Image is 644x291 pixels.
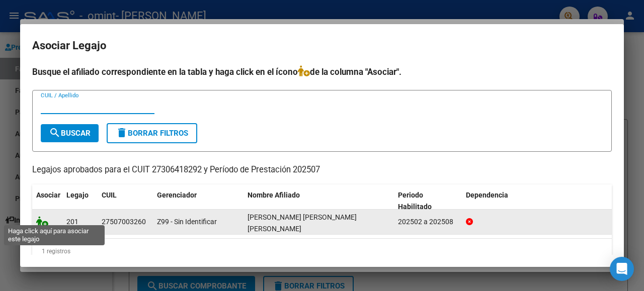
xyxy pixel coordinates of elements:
[66,191,89,199] span: Legajo
[244,184,394,218] datatable-header-cell: Nombre Afiliado
[107,123,197,143] button: Borrar Filtros
[153,184,244,218] datatable-header-cell: Gerenciador
[66,218,78,226] span: 201
[116,127,128,139] mat-icon: delete
[32,36,612,55] h2: Asociar Legajo
[610,257,634,281] div: Open Intercom Messenger
[49,129,91,138] span: Buscar
[157,218,217,226] span: Z99 - Sin Identificar
[32,184,62,218] datatable-header-cell: Asociar
[102,216,146,228] div: 27507003260
[62,184,98,218] datatable-header-cell: Legajo
[398,216,458,228] div: 202502 a 202508
[248,213,357,233] span: GARCIA SALVI LUCIANA JULIETA
[98,184,153,218] datatable-header-cell: CUIL
[32,164,612,176] p: Legajos aprobados para el CUIT 27306418292 y Período de Prestación 202507
[41,124,99,142] button: Buscar
[36,191,60,199] span: Asociar
[394,184,462,218] datatable-header-cell: Periodo Habilitado
[466,191,508,199] span: Dependencia
[49,127,61,139] mat-icon: search
[157,191,197,199] span: Gerenciador
[102,191,117,199] span: CUIL
[462,184,612,218] datatable-header-cell: Dependencia
[248,191,300,199] span: Nombre Afiliado
[116,129,188,138] span: Borrar Filtros
[398,191,432,211] span: Periodo Habilitado
[32,239,612,264] div: 1 registros
[32,65,612,78] h4: Busque el afiliado correspondiente en la tabla y haga click en el ícono de la columna "Asociar".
